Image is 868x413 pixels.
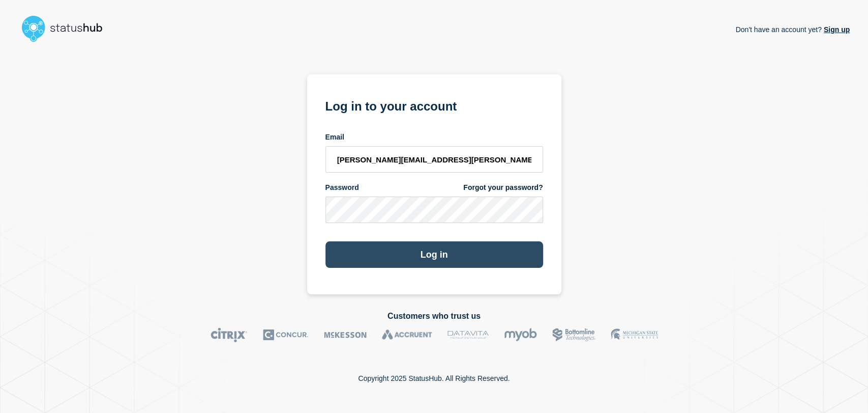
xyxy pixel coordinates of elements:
img: Concur logo [263,327,309,342]
input: password input [325,197,543,223]
a: Forgot your password? [463,183,543,192]
a: Sign up [822,25,850,34]
img: DataVita logo [447,327,489,342]
h1: Log in to your account [325,96,543,115]
img: Accruent logo [382,327,432,342]
img: myob logo [504,327,537,342]
p: Copyright 2025 StatusHub. All Rights Reserved. [358,374,510,382]
input: email input [325,146,543,173]
h2: Customers who trust us [18,312,850,321]
img: Bottomline logo [552,327,595,342]
img: McKesson logo [324,327,367,342]
img: MSU logo [611,327,658,342]
button: Log in [325,241,543,268]
span: Password [325,183,359,192]
span: Email [325,132,344,142]
img: StatusHub logo [18,12,115,45]
p: Don't have an account yet? [735,17,850,42]
img: Citrix logo [211,327,248,342]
